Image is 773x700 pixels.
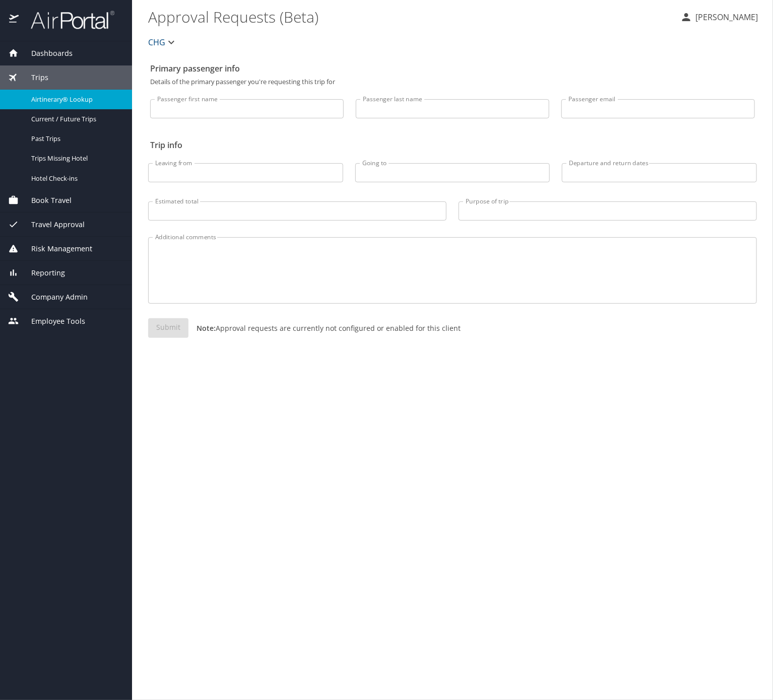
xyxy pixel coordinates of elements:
[20,10,114,30] img: airportal-logo.png
[19,195,72,206] span: Book Travel
[19,243,92,254] span: Risk Management
[148,35,165,49] span: CHG
[31,174,120,183] span: Hotel Check-ins
[19,267,65,278] span: Reporting
[31,134,120,144] span: Past Trips
[31,114,120,124] span: Current / Future Trips
[148,1,672,32] h1: Approval Requests (Beta)
[19,48,73,59] span: Dashboards
[692,11,758,23] p: [PERSON_NAME]
[676,8,762,26] button: [PERSON_NAME]
[150,60,755,77] h2: Primary passenger info
[197,323,216,333] strong: Note:
[188,323,461,333] p: Approval requests are currently not configured or enabled for this client
[150,137,755,153] h2: Trip info
[9,10,20,30] img: icon-airportal.png
[31,154,120,163] span: Trips Missing Hotel
[19,219,85,230] span: Travel Approval
[144,32,181,52] button: CHG
[19,292,88,303] span: Company Admin
[19,72,48,83] span: Trips
[150,79,755,85] p: Details of the primary passenger you're requesting this trip for
[31,95,120,104] span: Airtinerary® Lookup
[19,316,85,327] span: Employee Tools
